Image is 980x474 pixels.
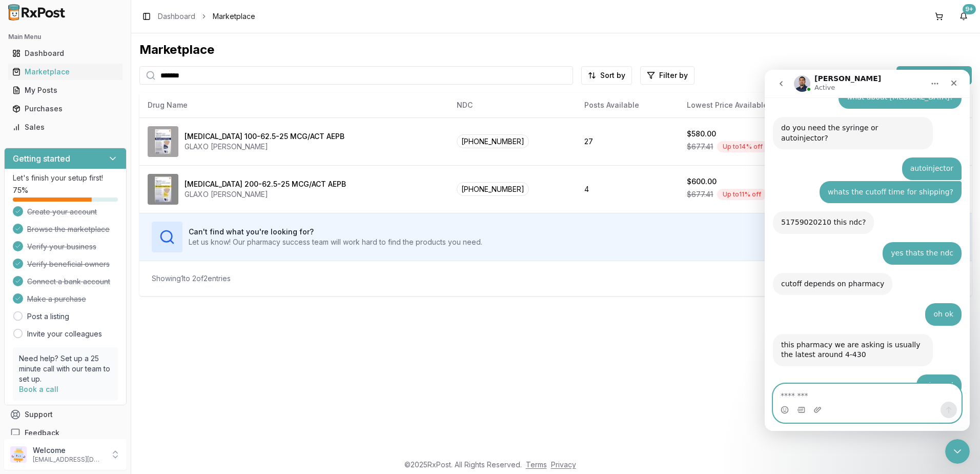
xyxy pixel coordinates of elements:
[19,385,58,393] a: Book a call
[581,66,632,85] button: Sort by
[27,224,110,234] span: Browse the marketplace
[27,259,110,269] span: Verify beneficial owners
[27,276,110,287] span: Connect a bank account
[189,237,482,247] p: Let us know! Our pharmacy success team will work hard to find the products you need.
[457,182,529,196] span: [PHONE_NUMBER]
[945,439,970,464] iframe: Intercom live chat
[12,122,118,132] div: Sales
[13,152,70,165] h3: Getting started
[551,460,576,469] a: Privacy
[12,104,118,114] div: Purchases
[687,189,713,200] span: $677.41
[139,93,448,117] th: Drug Name
[963,4,976,14] div: 9+
[915,69,966,82] span: List new post
[13,173,118,183] p: Let's finish your setup first!
[4,45,127,62] button: Dashboard
[4,119,127,135] button: Sales
[659,70,688,81] span: Filter by
[27,311,69,322] a: Post a listing
[27,329,102,339] a: Invite your colleagues
[25,428,59,438] span: Feedback
[8,33,122,41] h2: Main Menu
[679,93,820,117] th: Lowest Price Available
[8,63,122,81] a: Marketplace
[19,353,112,384] p: Need help? Set up a 25 minute call with our team to set up.
[448,93,576,117] th: NDC
[148,126,178,157] img: Trelegy Ellipta 100-62.5-25 MCG/ACT AEPB
[33,456,104,464] p: [EMAIL_ADDRESS][DOMAIN_NAME]
[640,66,695,85] button: Filter by
[10,446,27,463] img: User avatar
[4,424,127,442] button: Feedback
[12,85,118,95] div: My Posts
[12,67,118,77] div: Marketplace
[4,405,127,424] button: Support
[27,207,97,217] span: Create your account
[576,165,679,213] td: 4
[687,129,716,139] div: $580.00
[457,134,529,148] span: [PHONE_NUMBER]
[576,117,679,165] td: 27
[4,64,127,80] button: Marketplace
[152,273,231,284] div: Showing 1 to 2 of 2 entries
[717,189,767,200] div: Up to 11 % off
[33,445,104,456] p: Welcome
[27,242,96,252] span: Verify your business
[213,11,255,22] span: Marketplace
[8,44,122,63] a: Dashboard
[185,142,344,152] div: GLAXO [PERSON_NAME]
[185,179,346,189] div: [MEDICAL_DATA] 200-62.5-25 MCG/ACT AEPB
[765,70,970,431] iframe: Intercom live chat
[687,142,713,152] span: $677.41
[12,48,118,58] div: Dashboard
[158,11,195,22] a: Dashboard
[896,66,972,85] button: List new post
[8,118,122,136] a: Sales
[185,131,344,142] div: [MEDICAL_DATA] 100-62.5-25 MCG/ACT AEPB
[148,174,178,205] img: Trelegy Ellipta 200-62.5-25 MCG/ACT AEPB
[4,4,70,21] img: RxPost Logo
[139,42,972,58] div: Marketplace
[600,70,625,81] span: Sort by
[189,227,482,237] h3: Can't find what you're looking for?
[4,82,127,98] button: My Posts
[158,11,255,22] nav: breadcrumb
[576,93,679,117] th: Posts Available
[13,185,28,195] span: 75 %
